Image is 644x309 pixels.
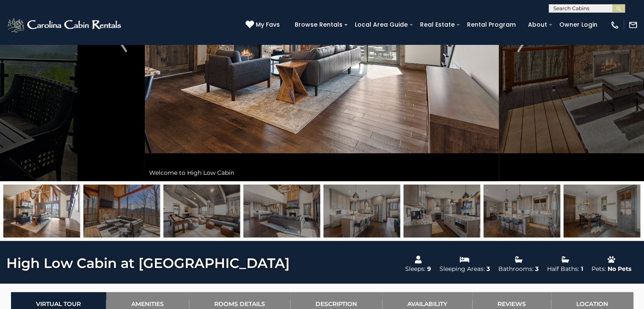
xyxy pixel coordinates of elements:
img: 164046975 [484,185,560,237]
img: 164046966 [564,185,640,237]
img: 164046982 [243,185,320,237]
img: 164047007 [83,185,160,237]
img: mail-regular-white.png [628,20,638,30]
img: 164046980 [3,185,80,237]
img: 164046968 [404,185,480,237]
a: Rental Program [463,18,520,31]
img: White-1-2.png [6,17,124,33]
img: phone-regular-white.png [610,20,619,30]
img: 164046996 [163,185,240,237]
a: My Favs [246,20,282,30]
a: About [524,18,551,31]
img: 164046970 [323,185,400,237]
div: Welcome to High Low Cabin [145,164,499,181]
a: Real Estate [416,18,459,31]
span: My Favs [256,20,280,29]
a: Local Area Guide [351,18,412,31]
a: Browse Rentals [290,18,347,31]
a: Owner Login [555,18,602,31]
